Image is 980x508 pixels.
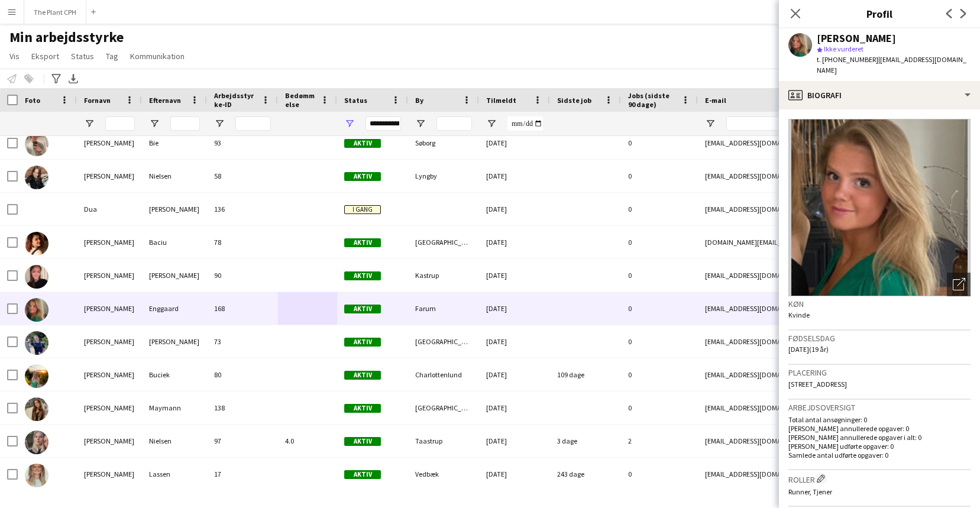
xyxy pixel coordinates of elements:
[344,305,381,313] span: Aktiv
[142,358,207,391] div: Buciek
[344,118,355,129] button: Åbn Filtermenu
[344,437,381,446] span: Aktiv
[698,425,934,457] div: [EMAIL_ADDRESS][DOMAIN_NAME]
[142,292,207,325] div: Enggaard
[408,425,479,457] div: Taastrup
[142,160,207,192] div: Nielsen
[142,226,207,258] div: Baciu
[788,367,971,378] h3: Placering
[621,259,698,292] div: 0
[101,48,123,64] a: Tag
[436,117,472,131] input: By Filter Input
[214,91,257,109] span: Arbejdsstyrke-ID
[408,391,479,424] div: [GEOGRAPHIC_DATA]
[788,299,971,309] h3: Køn
[125,48,189,64] a: Kommunikation
[479,458,550,490] div: [DATE]
[408,458,479,490] div: Vedbæk
[207,127,278,159] div: 93
[71,51,94,62] span: Status
[285,91,316,109] span: Bedømmelse
[550,458,621,490] div: 243 dage
[25,96,40,105] span: Foto
[207,458,278,490] div: 17
[479,292,550,325] div: [DATE]
[698,226,934,258] div: [DOMAIN_NAME][EMAIL_ADDRESS][DOMAIN_NAME]
[557,96,591,105] span: Sidste job
[479,425,550,457] div: [DATE]
[207,226,278,258] div: 78
[408,127,479,159] div: Søborg
[479,127,550,159] div: [DATE]
[788,442,971,451] p: [PERSON_NAME] udførte opgaver: 0
[486,96,516,105] span: Tilmeldt
[788,424,971,433] p: [PERSON_NAME] annullerede opgaver: 0
[77,358,142,391] div: [PERSON_NAME]
[344,271,381,280] span: Aktiv
[415,96,423,105] span: By
[705,118,716,129] button: Åbn Filtermenu
[408,358,479,391] div: Charlottenlund
[698,193,934,225] div: [EMAIL_ADDRESS][DOMAIN_NAME]
[25,232,48,255] img: Elena Baciu
[408,226,479,258] div: [GEOGRAPHIC_DATA]
[9,51,20,62] span: Vis
[698,391,934,424] div: [EMAIL_ADDRESS][DOMAIN_NAME]
[621,391,698,424] div: 0
[698,358,934,391] div: [EMAIL_ADDRESS][DOMAIN_NAME]
[77,160,142,192] div: [PERSON_NAME]
[698,160,934,192] div: [EMAIL_ADDRESS][DOMAIN_NAME]
[77,193,142,225] div: Dua
[788,402,971,413] h3: Arbejdsoversigt
[207,391,278,424] div: 138
[278,425,337,457] div: 4.0
[408,292,479,325] div: Farum
[479,259,550,292] div: [DATE]
[207,193,278,225] div: 136
[621,193,698,225] div: 0
[344,338,381,347] span: Aktiv
[77,292,142,325] div: [PERSON_NAME]
[408,325,479,358] div: [GEOGRAPHIC_DATA]
[947,273,971,296] div: Åbn foto pop-in
[550,425,621,457] div: 3 dage
[25,298,48,322] img: Elise Enggaard
[698,127,934,159] div: [EMAIL_ADDRESS][DOMAIN_NAME]
[344,139,381,148] span: Aktiv
[77,425,142,457] div: [PERSON_NAME]
[621,325,698,358] div: 0
[106,51,118,62] span: Tag
[788,380,847,389] span: [STREET_ADDRESS]
[24,1,86,24] button: The Plant CPH
[621,127,698,159] div: 0
[31,51,59,62] span: Eksport
[788,487,832,496] span: Runner, Tjener
[344,371,381,380] span: Aktiv
[25,364,48,388] img: Emilie Buciek
[788,451,971,460] p: Samlede antal udførte opgaver: 0
[27,48,64,64] a: Eksport
[621,160,698,192] div: 0
[479,391,550,424] div: [DATE]
[142,425,207,457] div: Nielsen
[698,259,934,292] div: [EMAIL_ADDRESS][DOMAIN_NAME]
[77,127,142,159] div: [PERSON_NAME]
[149,118,160,129] button: Åbn Filtermenu
[479,160,550,192] div: [DATE]
[779,6,980,21] h3: Profil
[142,458,207,490] div: Lassen
[77,325,142,358] div: [PERSON_NAME]
[621,458,698,490] div: 0
[486,118,497,129] button: Åbn Filtermenu
[142,325,207,358] div: [PERSON_NAME]
[207,292,278,325] div: 168
[66,72,80,86] app-action-btn: Eksporter XLSX
[788,119,971,296] img: Mandskabs avatar eller foto
[779,81,980,109] div: Biografi
[705,96,726,105] span: E-mail
[25,397,48,421] img: Emma Tang Maymann
[25,431,48,454] img: Esther Bay Nielsen
[66,48,99,64] a: Status
[207,259,278,292] div: 90
[25,464,48,487] img: Esther Lassen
